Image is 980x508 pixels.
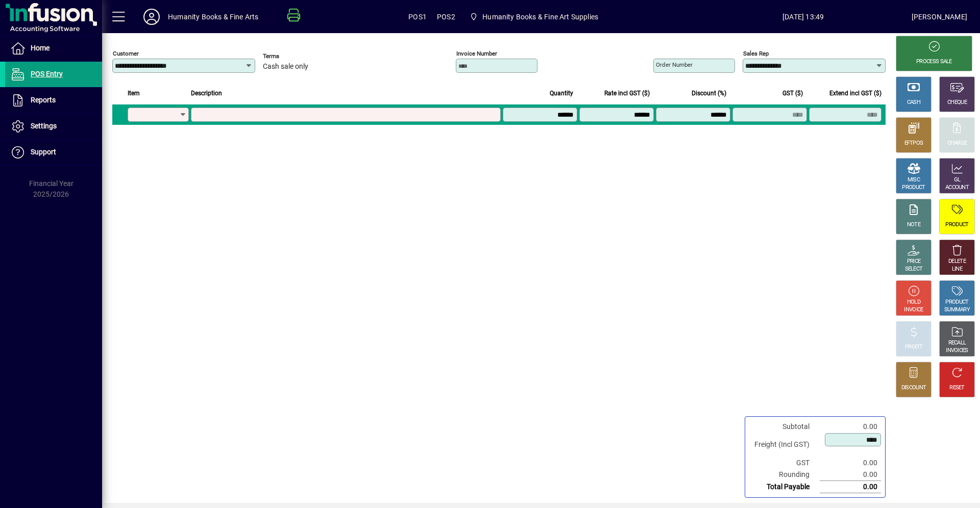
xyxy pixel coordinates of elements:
[820,469,881,481] td: 0.00
[135,8,168,26] button: Profile
[952,265,962,273] div: LINE
[31,70,63,78] span: POS Entry
[437,9,455,25] span: POS2
[829,88,881,99] span: Extend incl GST ($)
[456,50,497,57] mat-label: Invoice number
[5,36,102,61] a: Home
[5,140,102,165] a: Support
[113,50,139,57] mat-label: Customer
[31,148,56,156] span: Support
[904,306,923,314] div: INVOICE
[945,221,968,229] div: PRODUCT
[695,9,912,25] span: [DATE] 13:49
[5,114,102,139] a: Settings
[948,258,966,265] div: DELETE
[907,299,920,306] div: HOLD
[901,384,926,392] div: DISCOUNT
[128,88,140,99] span: Item
[908,176,920,184] div: MISC
[408,9,427,25] span: POS1
[604,88,650,99] span: Rate incl GST ($)
[749,421,820,433] td: Subtotal
[945,299,968,306] div: PRODUCT
[749,457,820,469] td: GST
[820,457,881,469] td: 0.00
[902,184,925,192] div: PRODUCT
[263,53,324,60] span: Terms
[907,258,921,265] div: PRICE
[947,99,967,106] div: CHEQUE
[945,184,969,192] div: ACCOUNT
[465,8,602,26] span: Humanity Books & Fine Art Supplies
[31,122,57,130] span: Settings
[944,306,970,314] div: SUMMARY
[749,433,820,457] td: Freight (Incl GST)
[905,265,923,273] div: SELECT
[916,58,952,66] div: PROCESS SALE
[749,469,820,481] td: Rounding
[31,96,56,104] span: Reports
[946,347,968,355] div: INVOICES
[949,384,965,392] div: RESET
[31,44,50,52] span: Home
[168,9,259,25] div: Humanity Books & Fine Arts
[263,63,308,71] span: Cash sale only
[954,176,961,184] div: GL
[550,88,573,99] span: Quantity
[749,481,820,493] td: Total Payable
[743,50,769,57] mat-label: Sales rep
[482,9,598,25] span: Humanity Books & Fine Art Supplies
[692,88,726,99] span: Discount (%)
[948,339,966,347] div: RECALL
[820,481,881,493] td: 0.00
[782,88,803,99] span: GST ($)
[907,99,920,106] div: CASH
[907,221,920,229] div: NOTE
[947,140,967,147] div: CHARGE
[912,9,967,25] div: [PERSON_NAME]
[905,343,922,351] div: PROFIT
[656,61,693,68] mat-label: Order number
[820,421,881,433] td: 0.00
[5,88,102,113] a: Reports
[191,88,222,99] span: Description
[904,140,923,147] div: EFTPOS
